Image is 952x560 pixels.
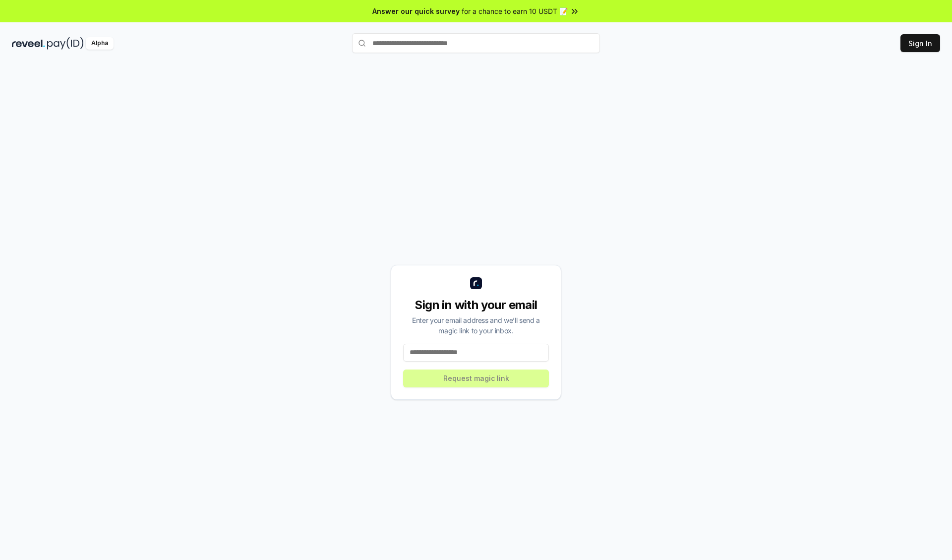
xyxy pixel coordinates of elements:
div: Sign in with your email [403,297,549,313]
div: Alpha [86,37,114,50]
button: Sign In [900,34,940,52]
img: pay_id [47,37,84,50]
div: Enter your email address and we’ll send a magic link to your inbox. [403,315,549,336]
span: Answer our quick survey [372,6,460,16]
img: reveel_dark [12,37,45,50]
img: logo_small [470,277,482,289]
span: for a chance to earn 10 USDT 📝 [462,6,568,16]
